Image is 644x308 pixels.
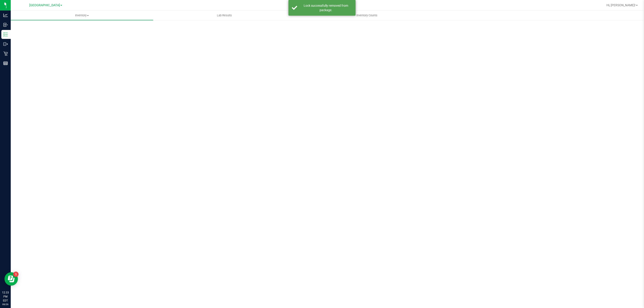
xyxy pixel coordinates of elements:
span: Inventory [11,13,153,17]
a: Inventory [11,11,153,20]
a: Lab Results [153,11,296,20]
inline-svg: Inbound [3,23,8,27]
inline-svg: Retail [3,51,8,56]
iframe: Resource center [4,272,18,286]
span: Lab Results [211,13,238,17]
p: 08/26 [2,303,9,306]
a: Inventory Counts [296,11,438,20]
div: Lock successfully removed from package. [300,3,352,12]
inline-svg: Outbound [3,42,8,46]
span: [GEOGRAPHIC_DATA] [29,3,60,7]
inline-svg: Inventory [3,32,8,37]
p: 12:33 PM EDT [2,291,9,303]
inline-svg: Reports [3,61,8,65]
span: Inventory Counts [350,13,383,17]
span: Hi, [PERSON_NAME]! [606,3,636,7]
iframe: Resource center unread badge [13,272,19,277]
inline-svg: Analytics [3,13,8,17]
